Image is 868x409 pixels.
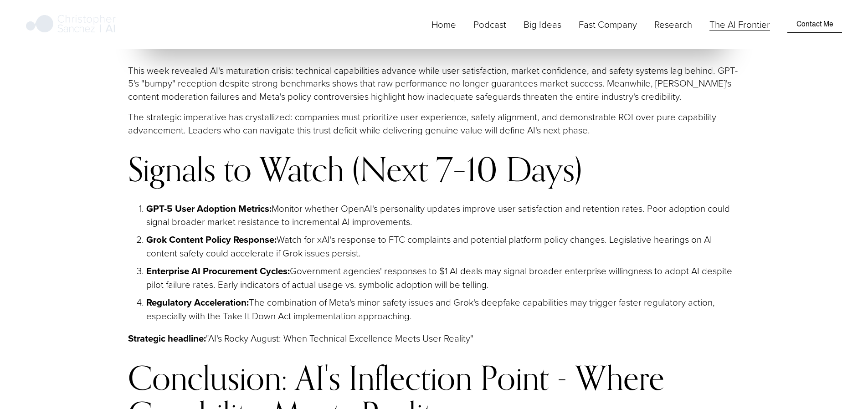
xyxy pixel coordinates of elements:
span: Research [654,18,692,31]
p: Government agencies' responses to $1 AI deals may signal broader enterprise willingness to adopt ... [146,264,740,291]
p: "AI's Rocky August: When Technical Excellence Meets User Reality" [128,332,740,345]
a: Contact Me [787,15,842,33]
span: Big Ideas [524,18,561,31]
a: folder dropdown [524,17,561,32]
strong: Strategic headline: [128,332,206,345]
p: Monitor whether OpenAI's personality updates improve user satisfaction and retention rates. Poor ... [146,202,740,229]
strong: Enterprise AI Procurement Cycles: [146,264,290,278]
p: The combination of Meta's minor safety issues and Grok's deepfake capabilities may trigger faster... [146,296,740,322]
a: folder dropdown [579,17,637,32]
span: Fast Company [579,18,637,31]
a: folder dropdown [654,17,692,32]
strong: Grok Content Policy Response: [146,233,277,246]
strong: Regulatory Acceleration: [146,296,249,309]
a: The AI Frontier [709,17,770,32]
p: This week revealed AI's maturation crisis: technical capabilities advance while user satisfaction... [128,64,740,103]
strong: GPT-5 User Adoption Metrics: [146,202,272,215]
h2: Signals to Watch (Next 7–10 Days) [128,151,740,187]
img: Christopher Sanchez | AI [26,13,116,36]
p: The strategic imperative has crystallized: companies must prioritize user experience, safety alig... [128,110,740,137]
a: Podcast [473,17,506,32]
a: Home [431,17,456,32]
p: Watch for xAI's response to FTC complaints and potential platform policy changes. Legislative hea... [146,233,740,260]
